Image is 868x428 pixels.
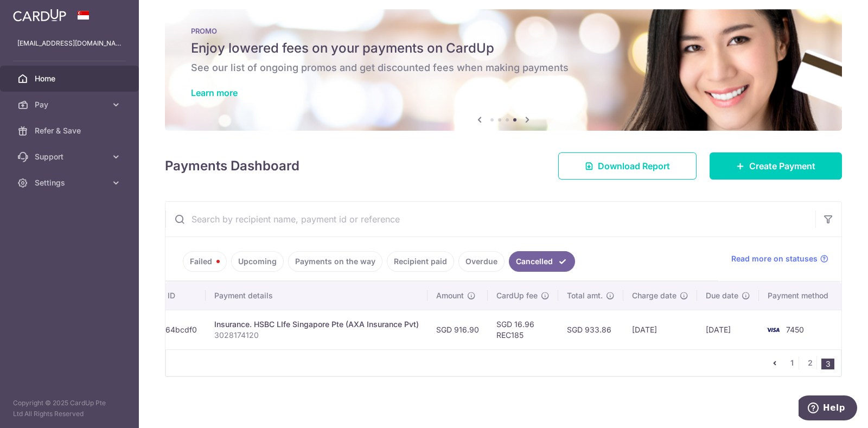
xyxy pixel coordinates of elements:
iframe: Opens a widget where you can find more information [799,395,857,423]
span: Charge date [632,290,676,301]
td: SGD 933.86 [558,310,623,349]
a: Payments on the way [288,251,382,272]
span: Support [35,151,106,162]
span: Read more on statuses [731,253,818,264]
img: Bank Card [762,323,784,336]
input: Search by recipient name, payment id or reference [165,202,815,237]
p: [EMAIL_ADDRESS][DOMAIN_NAME] [17,38,122,49]
span: Refer & Save [35,125,106,136]
th: Payment method [759,282,841,310]
td: [DATE] [697,310,759,349]
a: Cancelled [509,251,575,272]
span: 7450 [786,325,804,334]
p: PROMO [191,27,816,35]
span: Due date [706,290,738,301]
nav: pager [768,350,841,376]
td: [DATE] [623,310,697,349]
h5: Enjoy lowered fees on your payments on CardUp [191,40,816,57]
th: Payment ID [125,282,206,310]
a: Overdue [458,251,505,272]
span: Download Report [598,159,670,173]
span: CardUp fee [496,290,538,301]
a: Create Payment [710,152,842,180]
td: SGD 916.90 [427,310,488,349]
img: CardUp [13,9,66,22]
a: Download Report [558,152,697,180]
td: txn_387164bcdf0 [125,310,206,349]
span: Home [35,73,106,84]
td: SGD 16.96 REC185 [488,310,558,349]
li: 3 [821,359,834,369]
h6: See our list of ongoing promos and get discounted fees when making payments [191,61,816,74]
span: Create Payment [749,159,815,173]
img: Latest Promos banner [165,9,842,131]
a: Upcoming [231,251,284,272]
p: 3028174120 [214,330,419,341]
h4: Payments Dashboard [165,156,299,176]
span: Settings [35,177,106,188]
a: Recipient paid [387,251,454,272]
a: Failed [183,251,227,272]
a: 2 [803,356,816,369]
div: Insurance. HSBC LIfe Singapore Pte (AXA Insurance Pvt) [214,319,419,330]
span: Amount [436,290,464,301]
span: Pay [35,99,106,110]
a: Learn more [191,87,238,98]
a: Read more on statuses [731,253,828,264]
span: Total amt. [567,290,603,301]
th: Payment details [206,282,427,310]
a: 1 [786,356,799,369]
